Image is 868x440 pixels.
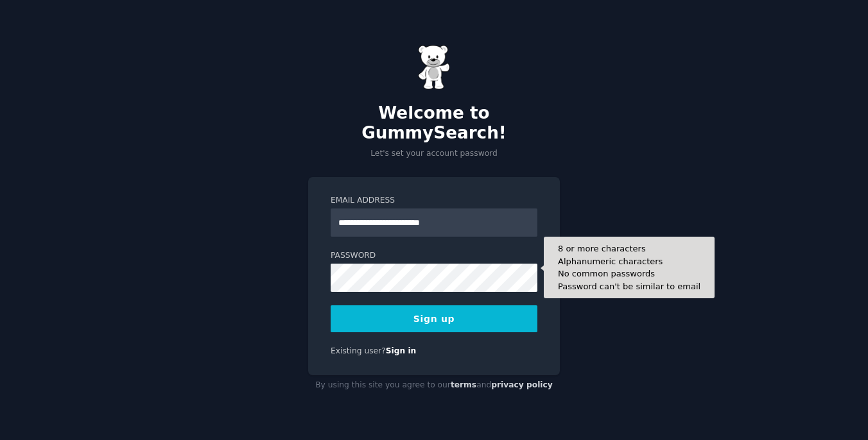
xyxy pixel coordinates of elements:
[451,380,476,389] a: terms
[331,250,537,262] label: Password
[386,346,417,355] a: Sign in
[308,375,560,396] div: By using this site you agree to our and
[491,380,553,389] a: privacy policy
[331,195,537,207] label: Email Address
[308,103,560,144] h2: Welcome to GummySearch!
[418,45,450,90] img: Gummy Bear
[331,346,386,355] span: Existing user?
[308,148,560,160] p: Let's set your account password
[331,305,537,332] button: Sign up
